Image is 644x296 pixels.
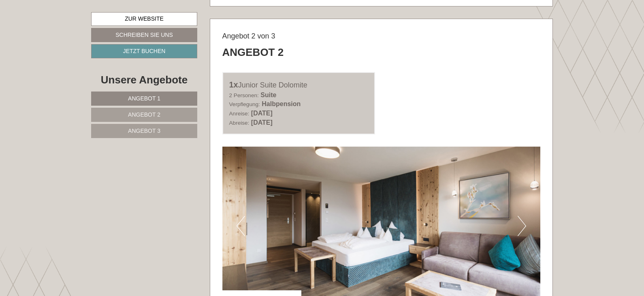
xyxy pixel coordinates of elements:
[251,110,273,117] b: [DATE]
[91,72,197,87] div: Unsere Angebote
[222,32,275,40] span: Angebot 2 von 3
[229,92,259,98] small: 2 Personen:
[262,100,301,107] b: Halbpension
[222,45,284,60] div: Angebot 2
[229,101,260,107] small: Verpflegung:
[128,128,160,134] span: Angebot 3
[91,28,197,42] a: Schreiben Sie uns
[229,79,369,91] div: Junior Suite Dolomite
[128,95,160,102] span: Angebot 1
[237,216,245,236] button: Previous
[229,120,249,126] small: Abreise:
[128,111,160,118] span: Angebot 2
[518,216,526,236] button: Next
[260,92,276,98] b: Suite
[91,12,197,26] a: Zur Website
[229,111,249,117] small: Anreise:
[91,44,197,58] a: Jetzt buchen
[251,119,273,126] b: [DATE]
[229,80,238,89] b: 1x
